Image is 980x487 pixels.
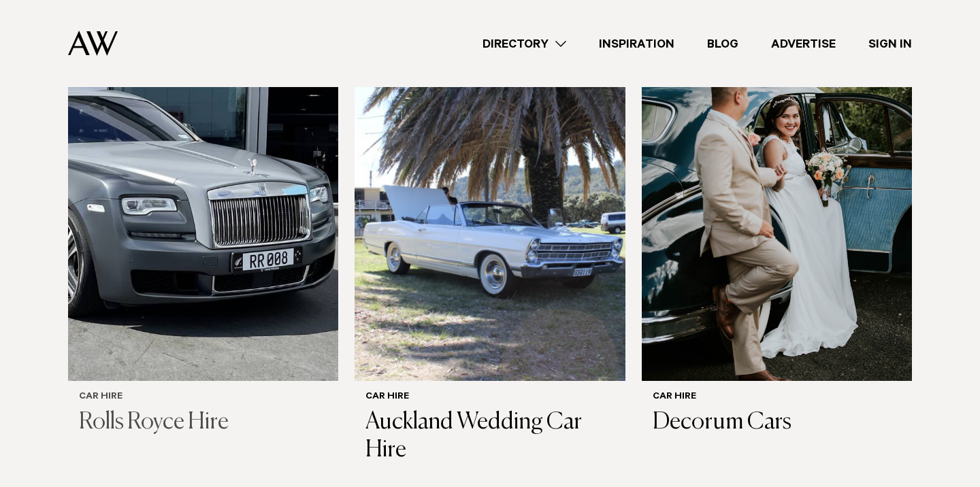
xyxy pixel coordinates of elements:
[642,18,912,448] a: Auckland Weddings Car Hire | Decorum Cars Car Hire Decorum Cars
[653,409,901,437] h3: Decorum Cars
[466,35,583,53] a: Directory
[355,18,625,475] a: Auckland Weddings Car Hire | Auckland Wedding Car Hire Car Hire Auckland Wedding Car Hire
[852,35,928,53] a: Sign In
[79,409,327,437] h3: Rolls Royce Hire
[583,35,691,53] a: Inspiration
[653,392,901,403] h6: Car Hire
[691,35,755,53] a: Blog
[355,18,625,381] img: Auckland Weddings Car Hire | Auckland Wedding Car Hire
[365,392,614,403] h6: Car Hire
[68,31,118,56] img: Auckland Weddings Logo
[68,18,338,448] a: Auckland Weddings Car Hire | Rolls Royce Hire Car Hire Rolls Royce Hire
[365,409,614,465] h3: Auckland Wedding Car Hire
[755,35,852,53] a: Advertise
[642,18,912,381] img: Auckland Weddings Car Hire | Decorum Cars
[68,18,338,381] img: Auckland Weddings Car Hire | Rolls Royce Hire
[79,392,327,403] h6: Car Hire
